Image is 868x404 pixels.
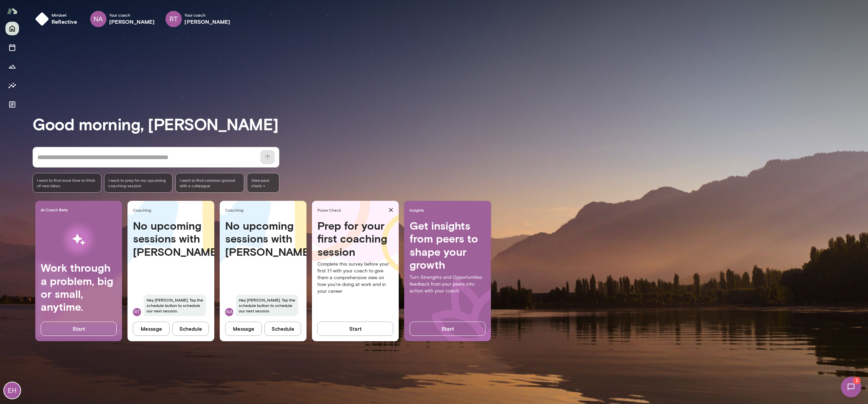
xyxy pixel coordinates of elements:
div: I want to find more time to think of new ideas [33,173,101,193]
button: Home [5,22,19,35]
div: RTYour coach[PERSON_NAME] [161,8,235,30]
span: AI Coach Beta [41,207,119,212]
p: Turn Strengths and Opportunities feedback from your peers into action with your coach. [410,274,486,294]
div: RT [165,11,182,27]
span: I want to find common ground with a colleague [180,177,240,188]
h4: Work through a problem, big or small, anytime. [41,261,117,313]
div: RT [133,308,141,316]
img: mindset [35,12,49,26]
div: I want to find common ground with a colleague [175,173,244,193]
span: Coaching [225,207,304,213]
button: Growth Plan [5,60,19,73]
button: Sessions [5,41,19,54]
button: Start [410,322,486,336]
p: Complete this survey before your first 1:1 with your coach to give them a comprehensive view on h... [317,261,393,295]
img: Mento [7,4,18,17]
span: Your coach [109,12,155,18]
button: Message [133,322,170,336]
span: Your coach [184,12,230,18]
img: AI Workflows [48,218,109,261]
div: NAYour coach[PERSON_NAME] [85,8,160,30]
button: Schedule [172,322,209,336]
span: Insights [410,207,488,213]
button: Schedule [264,322,301,336]
div: EH [4,382,20,399]
span: View past chats -> [247,173,279,193]
button: Start [41,322,117,336]
button: Message [225,322,262,336]
button: Start [317,322,393,336]
h4: Prep for your first coaching session [317,219,393,258]
button: Documents [5,98,19,111]
span: Mindset [52,12,77,18]
button: Insights [5,79,19,92]
div: I want to prep for my upcoming coaching session [104,173,173,193]
span: Coaching [133,207,212,213]
span: Hey [PERSON_NAME]. Tap the schedule button to schedule our next session. [144,294,206,316]
div: NA [90,11,106,27]
h4: Get insights from peers to shape your growth [410,219,486,271]
h4: No upcoming sessions with [PERSON_NAME] [133,219,209,258]
div: NA [225,308,233,316]
h6: [PERSON_NAME] [184,18,230,26]
span: I want to prep for my upcoming coaching session [108,177,169,188]
h6: [PERSON_NAME] [109,18,155,26]
span: I want to find more time to think of new ideas [37,177,97,188]
span: Pulse Check [317,207,386,213]
h4: No upcoming sessions with [PERSON_NAME] [225,219,301,258]
h6: reflective [52,18,77,26]
button: Mindsetreflective [33,8,83,30]
h3: Good morning, [PERSON_NAME] [33,114,868,133]
span: Hey [PERSON_NAME]. Tap the schedule button to schedule our next session. [236,294,298,316]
